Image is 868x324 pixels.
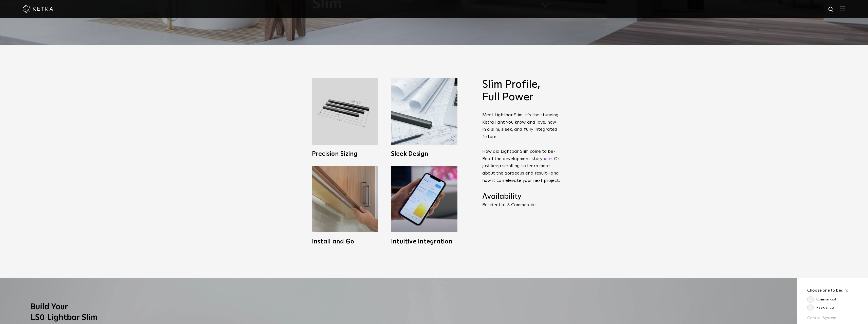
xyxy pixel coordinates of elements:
h3: Intuitive Integration [391,239,457,245]
p: Meet Lightbar Slim. It’s the stunning Ketra light you know and love, now in a slim, sleek, and fu... [482,111,561,184]
img: L30_Custom_Length_Black-2 [312,78,378,145]
h4: Availability [482,192,561,202]
h3: Precision Sizing [312,151,378,157]
h2: Slim Profile, Full Power [482,78,561,104]
img: L30_SlimProfile [391,78,457,145]
a: here [542,157,552,161]
label: Residential [807,306,835,310]
img: Hamburger%20Nav.svg [840,6,845,11]
img: L30_SystemIntegration [391,166,457,232]
img: ketra-logo-2019-white [23,5,53,13]
h3: Choose one to begin: [807,288,848,294]
img: LS0_Easy_Install [312,166,378,232]
p: Residential & Commercial [482,203,561,207]
label: Commercial [807,297,836,302]
h3: Sleek Design [391,151,457,157]
img: search icon [828,6,834,13]
h3: Install and Go [312,239,378,245]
